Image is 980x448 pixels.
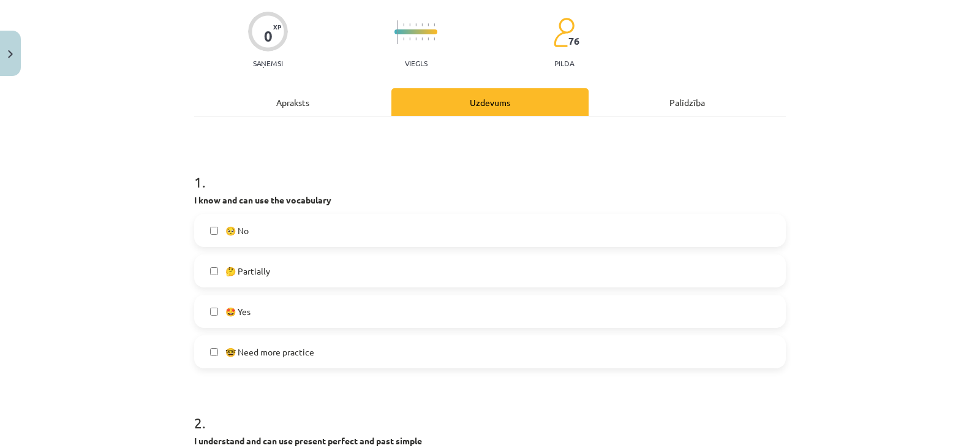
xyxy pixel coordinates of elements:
div: Palīdzība [589,88,786,116]
img: icon-short-line-57e1e144782c952c97e751825c79c345078a6d821885a25fce030b3d8c18986b.svg [434,23,435,26]
input: 🤔 Partially [210,267,218,275]
img: icon-long-line-d9ea69661e0d244f92f715978eff75569469978d946b2353a9bb055b3ed8787d.svg [397,20,398,44]
img: icon-close-lesson-0947bae3869378f0d4975bcd49f059093ad1ed9edebbc8119c70593378902aed.svg [8,50,13,58]
img: icon-short-line-57e1e144782c952c97e751825c79c345078a6d821885a25fce030b3d8c18986b.svg [421,23,423,26]
p: Viegls [405,59,428,67]
input: 🥺 No [210,227,218,235]
span: 🥺 No [225,224,249,237]
div: Uzdevums [391,88,589,116]
strong: I know and can use the vocabulary [194,194,331,205]
img: icon-short-line-57e1e144782c952c97e751825c79c345078a6d821885a25fce030b3d8c18986b.svg [428,23,429,26]
input: 🤩 Yes [210,308,218,316]
span: XP [273,23,281,30]
img: icon-short-line-57e1e144782c952c97e751825c79c345078a6d821885a25fce030b3d8c18986b.svg [415,23,417,26]
div: Apraksts [194,88,391,116]
input: 🤓 Need more practice [210,348,218,356]
img: icon-short-line-57e1e144782c952c97e751825c79c345078a6d821885a25fce030b3d8c18986b.svg [428,37,429,40]
strong: I understand and can use present perfect and past simple [194,435,422,446]
h1: 2 . [194,393,786,431]
span: 🤔 Partially [225,265,270,278]
img: students-c634bb4e5e11cddfef0936a35e636f08e4e9abd3cc4e673bd6f9a4125e45ecb1.svg [553,17,575,48]
img: icon-short-line-57e1e144782c952c97e751825c79c345078a6d821885a25fce030b3d8c18986b.svg [415,37,417,40]
img: icon-short-line-57e1e144782c952c97e751825c79c345078a6d821885a25fce030b3d8c18986b.svg [409,37,410,40]
span: 76 [568,36,579,47]
p: Saņemsi [248,59,288,67]
h1: 1 . [194,152,786,190]
img: icon-short-line-57e1e144782c952c97e751825c79c345078a6d821885a25fce030b3d8c18986b.svg [434,37,435,40]
img: icon-short-line-57e1e144782c952c97e751825c79c345078a6d821885a25fce030b3d8c18986b.svg [403,37,404,40]
span: 🤓 Need more practice [225,346,314,359]
img: icon-short-line-57e1e144782c952c97e751825c79c345078a6d821885a25fce030b3d8c18986b.svg [421,37,423,40]
div: 0 [264,28,273,45]
span: 🤩 Yes [225,305,251,318]
img: icon-short-line-57e1e144782c952c97e751825c79c345078a6d821885a25fce030b3d8c18986b.svg [403,23,404,26]
img: icon-short-line-57e1e144782c952c97e751825c79c345078a6d821885a25fce030b3d8c18986b.svg [409,23,410,26]
p: pilda [554,59,574,67]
